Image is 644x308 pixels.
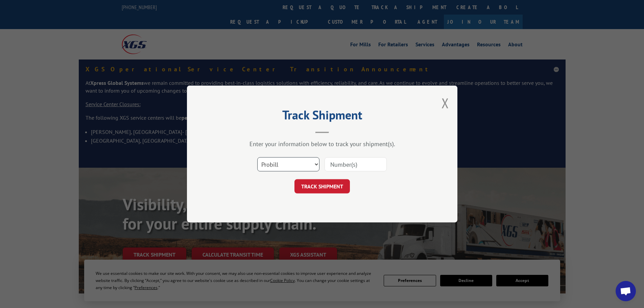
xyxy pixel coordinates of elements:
[442,94,449,112] button: Close modal
[221,140,424,148] div: Enter your information below to track your shipment(s).
[325,157,387,171] input: Number(s)
[221,110,424,123] h2: Track Shipment
[294,179,350,193] button: TRACK SHIPMENT
[616,281,636,301] a: Open chat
